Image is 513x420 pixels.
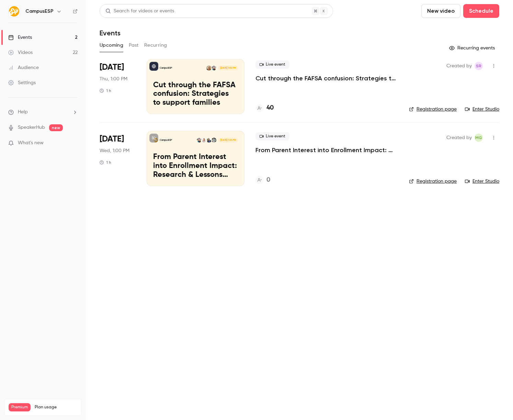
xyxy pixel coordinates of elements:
[100,147,129,154] span: Wed, 1:00 PM
[421,4,460,18] button: New video
[8,49,33,56] div: Videos
[18,109,28,116] span: Help
[476,62,481,70] span: SR
[463,4,499,18] button: Schedule
[465,178,499,185] a: Enter Studio
[465,106,499,113] a: Enter Studio
[160,138,172,142] p: CampusESP
[18,124,45,131] a: SpeakerHub
[255,175,270,185] a: 0
[475,62,483,70] span: Stephanie Robinson
[153,81,238,107] p: Cut through the FAFSA confusion: Strategies to support families
[100,131,136,186] div: Dec 3 Wed, 1:00 PM (America/New York)
[475,134,483,142] span: Melissa Greiner
[105,8,174,15] div: Search for videos or events
[197,138,202,143] img: Melissa Greiner
[206,138,211,143] img: April Bush
[475,134,482,142] span: MG
[255,103,274,113] a: 40
[446,62,472,70] span: Created by
[160,66,172,70] p: CampusESP
[100,62,124,73] span: [DATE]
[100,88,111,93] div: 1 h
[100,29,121,37] h1: Events
[255,74,398,82] a: Cut through the FAFSA confusion: Strategies to support families
[9,403,31,411] span: Premium
[147,59,244,114] a: Cut through the FAFSA confusion: Strategies to support familiesCampusESPMelissa GreinerMelanie Mu...
[409,178,457,185] a: Registration page
[100,134,124,145] span: [DATE]
[147,131,244,186] a: From Parent Interest into Enrollment Impact: Research & Lessons from the University of KansasCamp...
[202,138,206,143] img: Johanna Trovato
[18,139,44,147] span: What's new
[212,138,216,143] img: Dave Hunt
[153,153,238,179] p: From Parent Interest into Enrollment Impact: Research & Lessons from the [GEOGRAPHIC_DATA][US_STATE]
[255,146,398,154] a: From Parent Interest into Enrollment Impact: Research & Lessons from the [GEOGRAPHIC_DATA][US_STATE]
[100,40,123,51] button: Upcoming
[212,66,216,70] img: Melissa Greiner
[69,140,78,146] iframe: Noticeable Trigger
[409,106,457,113] a: Registration page
[9,6,20,17] img: CampusESP
[206,66,211,70] img: Melanie Muenzer
[100,76,127,82] span: Thu, 1:00 PM
[218,66,238,70] span: [DATE] 1:00 PM
[49,124,63,131] span: new
[129,40,139,51] button: Past
[8,64,39,71] div: Audience
[218,138,238,143] span: [DATE] 1:00 PM
[100,59,136,114] div: Oct 16 Thu, 1:00 PM (America/New York)
[266,175,270,185] h4: 0
[35,405,77,410] span: Plan usage
[144,40,167,51] button: Recurring
[255,60,289,69] span: Live event
[446,134,472,142] span: Created by
[266,103,274,113] h4: 40
[100,160,111,165] div: 1 h
[8,79,36,86] div: Settings
[8,109,78,116] li: help-dropdown-opener
[255,132,289,140] span: Live event
[446,43,499,54] button: Recurring events
[8,34,32,41] div: Events
[25,8,54,15] h6: CampusESP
